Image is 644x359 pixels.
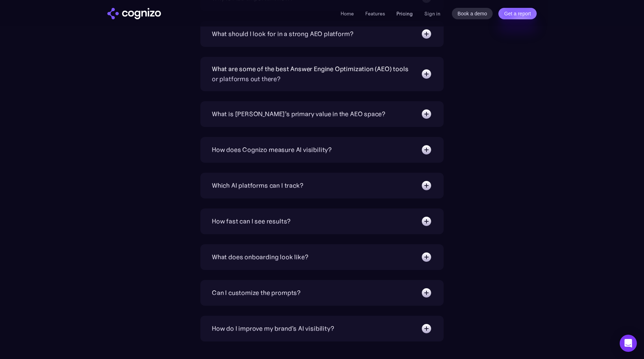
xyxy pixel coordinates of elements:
[498,8,537,19] a: Get a report
[212,252,308,262] div: What does onboarding look like?
[452,8,493,19] a: Book a demo
[396,10,413,17] a: Pricing
[212,216,291,226] div: How fast can I see results?
[212,64,414,84] div: What are some of the best Answer Engine Optimization (AEO) tools or platforms out there?
[212,145,332,155] div: How does Cognizo measure AI visibility?
[365,10,385,17] a: Features
[107,8,161,19] a: home
[212,324,334,334] div: How do I improve my brand's AI visibility?
[212,29,353,39] div: What should I look for in a strong AEO platform?
[620,335,637,352] div: Open Intercom Messenger
[212,109,385,119] div: What is [PERSON_NAME]’s primary value in the AEO space?
[212,181,303,191] div: Which AI platforms can I track?
[341,10,354,17] a: Home
[424,9,440,18] a: Sign in
[107,8,161,19] img: cognizo logo
[212,288,301,298] div: Can I customize the prompts?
